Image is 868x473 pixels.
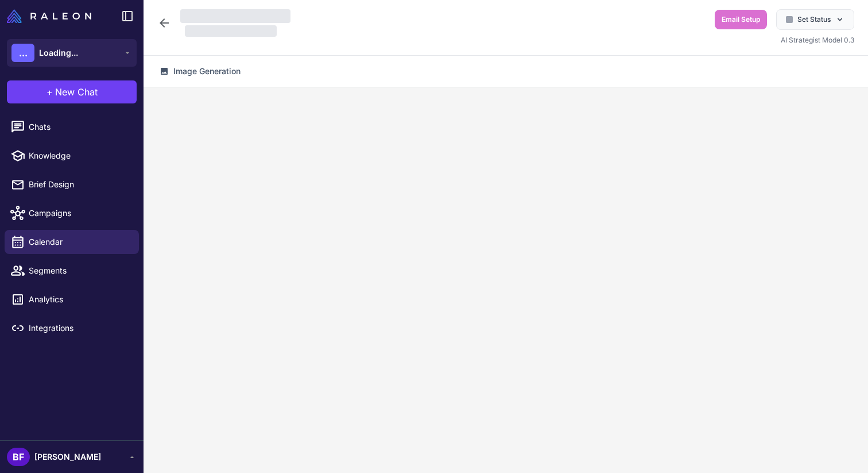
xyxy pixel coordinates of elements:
[797,14,831,25] span: Set Status
[5,201,139,225] a: Campaigns
[46,85,53,99] span: +
[29,121,130,133] span: Chats
[7,448,30,466] div: BF
[7,39,137,67] button: ...Loading...
[7,80,137,103] button: +New Chat
[29,322,130,334] span: Integrations
[7,9,91,23] img: Raleon Logo
[5,144,139,168] a: Knowledge
[5,172,139,197] a: Brief Design
[5,230,139,254] a: Calendar
[715,10,767,29] button: Email Setup
[39,47,78,59] span: Loading...
[5,316,139,340] a: Integrations
[34,451,101,463] span: [PERSON_NAME]
[29,178,130,191] span: Brief Design
[5,287,139,312] a: Analytics
[5,115,139,139] a: Chats
[5,259,139,283] a: Segments
[55,85,98,99] span: New Chat
[29,149,130,162] span: Knowledge
[29,293,130,306] span: Analytics
[153,60,247,82] button: Image Generation
[781,36,854,44] span: AI Strategist Model 0.3
[29,236,130,248] span: Calendar
[29,207,130,220] span: Campaigns
[7,9,96,23] a: Raleon Logo
[173,65,241,78] span: Image Generation
[29,264,130,277] span: Segments
[11,44,34,62] div: ...
[722,14,760,25] span: Email Setup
